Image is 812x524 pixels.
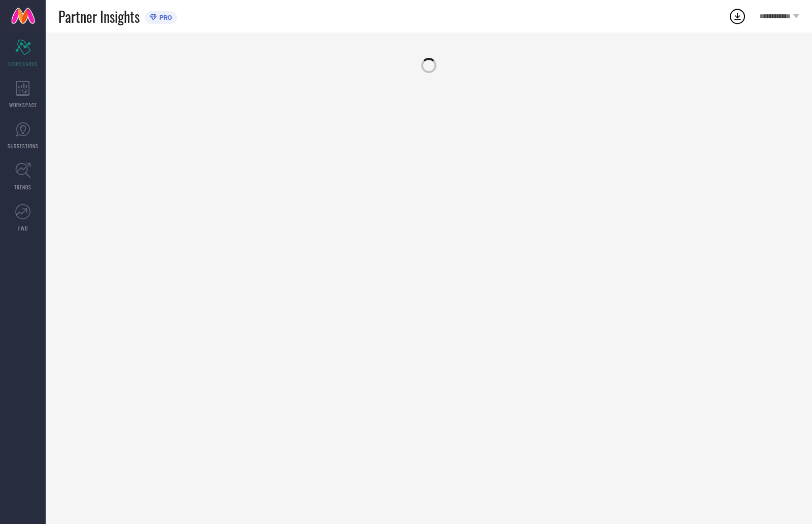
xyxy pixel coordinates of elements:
[14,183,31,191] span: TRENDS
[728,7,747,25] div: Open download list
[8,142,39,150] span: SUGGESTIONS
[58,6,140,27] span: Partner Insights
[18,224,28,232] span: FWD
[9,101,37,109] span: WORKSPACE
[157,14,172,21] span: PRO
[8,60,38,68] span: SCORECARDS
